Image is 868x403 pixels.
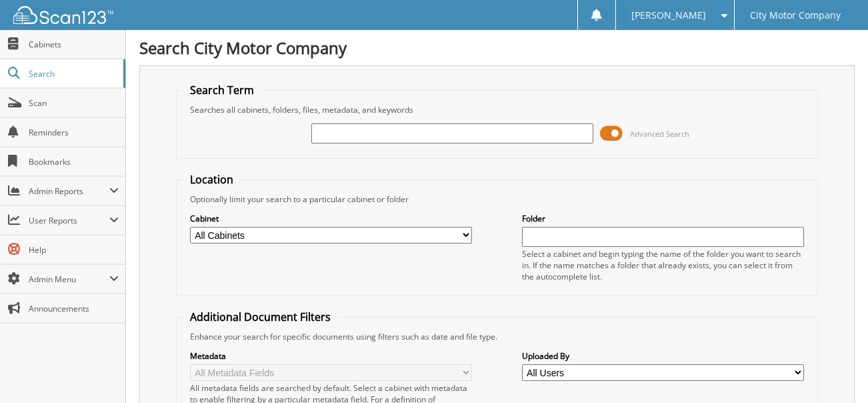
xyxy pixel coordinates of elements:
[29,156,119,167] span: Bookmarks
[29,274,109,285] span: Admin Menu
[750,11,841,19] span: City Motor Company
[190,213,473,224] label: Cabinet
[29,97,119,109] span: Scan
[29,244,119,256] span: Help
[631,11,706,19] span: [PERSON_NAME]
[630,129,689,139] span: Advanced Search
[183,310,337,324] legend: Additional Document Filters
[29,303,119,314] span: Announcements
[522,248,805,282] div: Select a cabinet and begin typing the name of the folder you want to search in. If the name match...
[29,68,117,79] span: Search
[29,127,119,138] span: Reminders
[190,350,473,362] label: Metadata
[183,193,811,205] div: Optionally limit your search to a particular cabinet or folder
[29,215,109,226] span: User Reports
[13,6,113,24] img: scan123-logo-white.svg
[522,350,805,362] label: Uploaded By
[29,185,109,197] span: Admin Reports
[183,83,261,97] legend: Search Term
[522,213,805,224] label: Folder
[183,172,240,187] legend: Location
[183,104,811,115] div: Searches all cabinets, folders, files, metadata, and keywords
[139,37,855,59] h1: Search City Motor Company
[183,331,811,342] div: Enhance your search for specific documents using filters such as date and file type.
[29,39,119,50] span: Cabinets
